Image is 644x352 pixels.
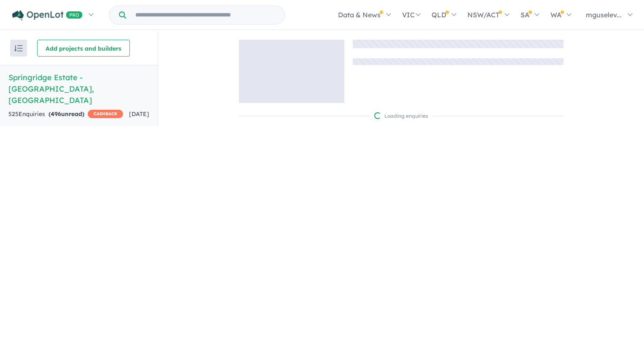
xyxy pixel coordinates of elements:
img: Openlot PRO Logo White [12,10,83,21]
span: mguselev... [586,11,622,19]
button: Add projects and builders [37,40,130,57]
h5: Springridge Estate - [GEOGRAPHIC_DATA] , [GEOGRAPHIC_DATA] [8,72,149,106]
span: 496 [51,110,61,118]
span: CASHBACK [88,110,123,118]
div: 525 Enquir ies [8,109,123,119]
div: Loading enquiries [374,112,428,120]
img: sort.svg [14,45,23,51]
input: Try estate name, suburb, builder or developer [128,6,283,24]
span: [DATE] [129,110,149,118]
strong: ( unread) [48,110,84,118]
